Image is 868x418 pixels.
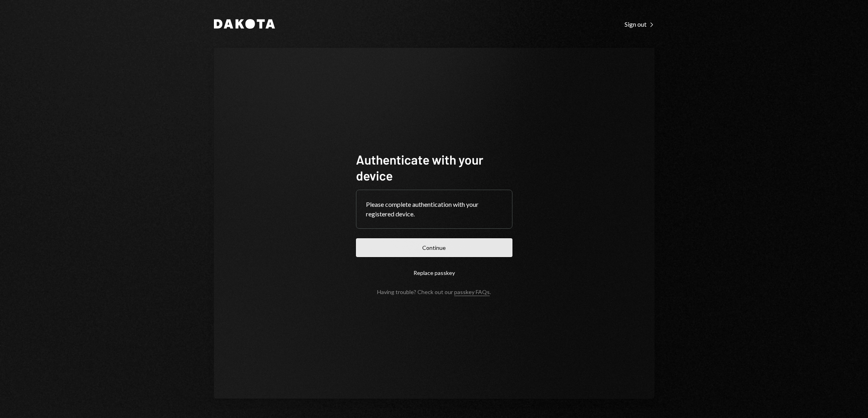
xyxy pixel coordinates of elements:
a: passkey FAQs [454,288,490,296]
div: Sign out [625,20,654,28]
button: Replace passkey [356,263,512,282]
h1: Authenticate with your device [356,151,512,183]
div: Please complete authentication with your registered device. [366,200,502,219]
div: Having trouble? Check out our . [377,288,491,295]
button: Continue [356,238,512,257]
a: Sign out [625,20,654,28]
